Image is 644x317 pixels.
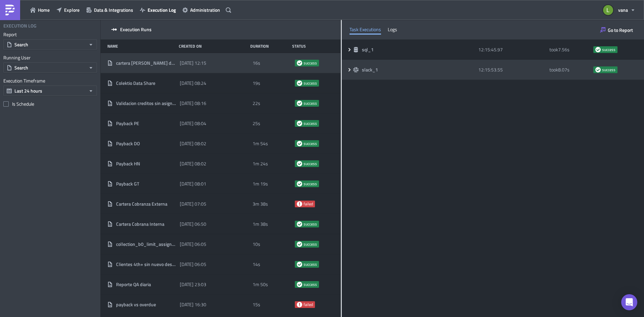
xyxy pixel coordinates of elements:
[297,282,302,287] span: success
[116,161,140,167] span: Payback HN
[53,5,83,15] button: Explore
[304,302,313,307] span: failed
[608,27,633,34] span: Go to Report
[3,78,97,84] label: Execution Timeframe
[292,44,330,49] div: Status
[297,262,302,267] span: success
[116,281,151,287] span: Reporte QA diaria
[304,121,317,126] span: success
[595,47,601,52] span: success
[304,141,317,146] span: success
[253,181,268,187] span: 1m 19s
[94,6,133,13] span: Data & Integrations
[597,24,636,35] button: Go to Report
[83,5,137,15] button: Data & Integrations
[549,64,590,76] div: took 8.07 s
[180,281,206,287] span: [DATE] 23:03
[304,262,317,267] span: success
[14,41,28,48] span: Search
[304,161,317,166] span: success
[362,47,375,53] span: sql_1
[3,32,97,38] label: Report
[297,181,302,187] span: success
[116,221,164,227] span: Cartera Cobrana Interna
[38,6,50,13] span: Home
[304,242,317,247] span: success
[137,5,179,15] button: Execution Log
[253,221,268,227] span: 1m 38s
[180,201,206,207] span: [DATE] 07:05
[297,221,302,227] span: success
[64,6,79,13] span: Explore
[253,201,268,207] span: 3m 38s
[116,241,176,247] span: collection_b0_limit_assignment
[388,24,397,35] div: Logs
[3,39,97,50] button: Search
[180,302,206,308] span: [DATE] 16:30
[116,100,176,106] span: Validacion creditos sin asignar - SAC
[3,55,97,61] label: Running User
[253,281,268,287] span: 1m 50s
[304,282,317,287] span: success
[180,80,206,86] span: [DATE] 08:24
[602,47,615,52] span: success
[253,60,260,66] span: 16s
[599,3,639,17] button: vana
[304,221,317,227] span: success
[478,64,546,76] div: 12:15:53.55
[116,120,139,126] span: Payback PE
[5,5,15,15] img: PushMetrics
[3,101,97,107] label: Is Schedule
[116,302,156,308] span: payback vs overdue
[180,161,206,167] span: [DATE] 08:02
[180,261,206,267] span: [DATE] 06:05
[362,67,379,73] span: slack_1
[297,302,302,307] span: failed
[253,120,260,126] span: 25s
[621,294,637,310] div: Open Intercom Messenger
[618,6,628,13] span: vana
[180,120,206,126] span: [DATE] 08:04
[3,86,97,96] button: Last 24 hours
[179,5,223,15] button: Administration
[116,181,139,187] span: Payback GT
[14,64,28,71] span: Search
[3,62,97,73] button: Search
[116,141,140,147] span: Payback DO
[3,23,37,29] h4: Execution Log
[116,261,176,267] span: Clientes 4th+ sin nuevo desembolso en 4 días
[297,101,302,106] span: success
[180,141,206,147] span: [DATE] 08:02
[304,60,317,66] span: success
[304,101,317,106] span: success
[297,161,302,166] span: success
[148,6,176,13] span: Execution Log
[250,44,288,49] div: Duration
[297,81,302,86] span: success
[180,221,206,227] span: [DATE] 06:50
[14,87,42,94] span: Last 24 hours
[297,121,302,126] span: success
[602,4,614,16] img: Avatar
[116,201,167,207] span: Cartera Cobranza Externa
[595,67,601,72] span: success
[253,100,260,106] span: 22s
[304,181,317,187] span: success
[180,241,206,247] span: [DATE] 06:05
[180,100,206,106] span: [DATE] 08:16
[253,80,260,86] span: 19s
[297,60,302,66] span: success
[253,161,268,167] span: 1m 24s
[304,201,313,207] span: failed
[190,6,220,13] span: Administration
[179,44,247,49] div: Created On
[602,67,615,72] span: success
[107,44,175,49] div: Name
[253,141,268,147] span: 1m 54s
[180,60,206,66] span: [DATE] 12:15
[120,27,152,33] span: Execution Runs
